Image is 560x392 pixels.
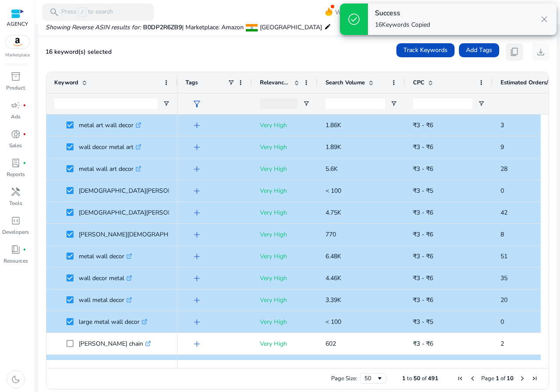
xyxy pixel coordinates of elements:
[413,208,433,217] span: ₹3 - ₹6
[182,23,244,31] span: | Marketplace: Amazon
[500,274,507,282] span: 35
[54,79,78,87] span: Keyword
[10,215,21,226] span: code_blocks
[360,373,386,384] div: Page Size
[500,121,504,129] span: 3
[192,186,202,196] span: add
[535,47,546,57] span: download
[49,7,59,17] span: search
[7,170,25,178] p: Reports
[79,313,147,331] p: large metal wall decor
[413,121,433,129] span: ₹3 - ₹6
[325,340,336,348] span: 602
[413,340,433,348] span: ₹3 - ₹6
[413,79,424,87] span: CPC
[10,100,21,111] span: campaign
[507,375,514,382] span: 10
[10,158,21,168] span: lab_profile
[79,269,132,287] p: wall decor metal
[325,252,341,260] span: 6.48K
[79,116,141,134] p: metal art wall decor
[185,79,198,87] span: Tags
[79,182,236,200] p: [DEMOGRAPHIC_DATA][PERSON_NAME] for the wall
[506,43,523,61] button: content_copy
[260,247,310,265] p: Very High
[260,313,310,331] p: Very High
[260,269,310,287] p: Very High
[79,204,203,222] p: [DEMOGRAPHIC_DATA][PERSON_NAME]
[260,204,310,222] p: Very High
[79,225,203,243] p: [PERSON_NAME][DEMOGRAPHIC_DATA]
[260,160,310,178] p: Very High
[9,199,22,207] p: Tools
[260,335,310,353] p: Very High
[325,79,365,87] span: Search Volume
[466,45,492,55] span: Add Tags
[10,129,21,139] span: donut_small
[413,230,433,239] span: ₹3 - ₹6
[413,274,433,282] span: ₹3 - ₹6
[79,357,125,375] p: metal wall art
[402,375,406,382] span: 1
[413,98,472,109] input: CPC Filter Input
[500,143,504,151] span: 9
[192,120,202,131] span: add
[331,375,357,382] div: Page Size:
[509,47,520,57] span: content_copy
[45,48,112,56] span: 16 keyword(s) selected
[260,138,310,156] p: Very High
[10,71,21,82] span: inventory_2
[324,21,331,32] mat-icon: edit
[260,225,310,243] p: Very High
[325,318,341,326] span: < 100
[500,340,504,348] span: 2
[413,187,433,195] span: ₹3 - ₹5
[500,318,504,326] span: 0
[519,375,526,382] div: Next Page
[500,187,504,195] span: 0
[500,375,505,382] span: of
[260,23,322,31] span: [GEOGRAPHIC_DATA]
[413,296,433,304] span: ₹3 - ₹6
[192,295,202,305] span: add
[192,164,202,174] span: add
[78,7,86,17] span: /
[413,318,433,326] span: ₹3 - ₹5
[531,375,538,382] div: Last Page
[325,296,341,304] span: 3.39K
[407,375,412,382] span: to
[143,23,182,31] span: B0DP2R6ZB9
[54,98,157,109] input: Keyword Filter Input
[325,98,385,109] input: Search Volume Filter Input
[364,375,376,382] div: 50
[500,165,507,173] span: 28
[375,21,382,29] span: 16
[413,375,420,382] span: 50
[260,357,310,375] p: Very High
[469,375,476,382] div: Previous Page
[61,7,113,17] p: Press to search
[478,100,485,107] button: Open Filter Menu
[3,257,28,265] p: Resources
[335,5,369,20] span: What's New
[500,252,507,260] span: 51
[79,335,151,353] p: [PERSON_NAME] chain
[23,104,26,107] span: fiber_manual_record
[303,100,310,107] button: Open Filter Menu
[375,21,430,29] p: Keywords Copied
[500,296,507,304] span: 20
[413,252,433,260] span: ₹3 - ₹6
[375,9,430,17] h4: Success
[396,43,455,57] button: Track Keywords
[457,375,464,382] div: First Page
[403,45,448,55] span: Track Keywords
[413,143,433,151] span: ₹3 - ₹6
[79,247,132,265] p: metal wall decor
[163,100,170,107] button: Open Filter Menu
[413,165,433,173] span: ₹3 - ₹6
[325,165,338,173] span: 5.6K
[260,116,310,134] p: Very High
[79,160,141,178] p: metal wall art decor
[325,187,341,195] span: < 100
[192,229,202,240] span: add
